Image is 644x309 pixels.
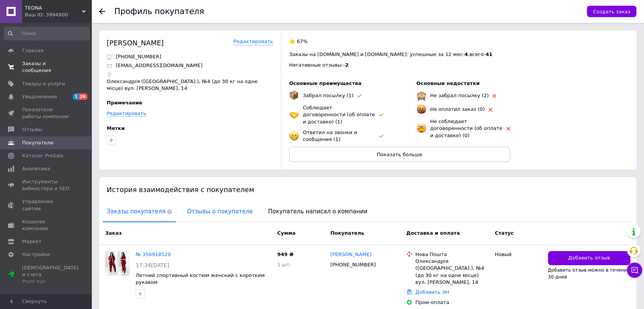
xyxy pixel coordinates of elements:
[277,262,291,267] span: 1 шт.
[136,262,169,268] span: 17:34[DATE]
[289,91,298,100] img: emoji
[379,134,383,138] img: rating-tag-type
[22,165,50,172] span: Аналитика
[105,251,130,275] a: Фото товару
[22,139,53,146] span: Покупатели
[22,126,42,133] span: Отзывы
[22,106,70,120] span: Показатели работы компании
[297,38,308,44] span: 67%
[357,94,362,98] img: rating-tag-type
[289,131,299,141] img: emoji
[289,80,362,86] span: Основные преимущества
[377,152,423,157] span: Показать больше
[415,251,489,258] div: Нова Пошта
[136,251,171,257] a: № 356918520
[22,60,70,74] span: Заказы и сообщения
[430,118,502,138] span: Не соблюдает договоренности (об оплате и доставке) (0)
[289,51,493,57] span: Заказы на [DOMAIN_NAME] и [DOMAIN_NAME]: успешные за 12 мес - , всего -
[99,8,105,14] div: Вернуться назад
[22,178,70,192] span: Инструменты вебмастера и SEO
[430,93,489,98] span: Не забрал посылку (2)
[289,62,345,68] span: Негативные отзывы: -
[22,218,70,232] span: Кошелек компании
[465,51,468,57] span: 4
[25,11,91,18] div: Ваш ID: 3994900
[430,106,485,112] span: Не оплатил заказ (0)
[106,251,129,275] img: Фото товару
[548,251,630,265] button: Добавить отзыв
[183,202,256,221] span: Отзывы о покупателе
[107,110,146,117] a: Редактировать
[330,230,364,236] span: Покупатель
[417,91,426,101] img: emoji
[264,202,371,221] span: Покупатель написал о компании
[22,278,78,285] div: Prom топ
[417,80,480,86] span: Основные недостатки
[22,80,65,87] span: Товары и услуги
[22,238,42,245] span: Маркет
[22,152,63,159] span: Каталог ProSale
[415,289,449,295] a: Добавить ЭН
[116,53,161,60] p: [PHONE_NUMBER]
[105,230,122,236] span: Заказ
[587,6,636,17] button: Создать заказ
[277,251,293,257] span: 949 ₴
[107,125,125,131] span: Метки
[4,27,90,40] input: Поиск
[406,230,460,236] span: Доставка и оплата
[415,258,489,286] div: Олександрія ([GEOGRAPHIC_DATA].), №4 (до 30 кг на одне місце) вул. [PERSON_NAME], 14
[107,100,142,106] span: Примечание
[116,62,202,69] p: [EMAIL_ADDRESS][DOMAIN_NAME]
[22,264,78,285] span: [DEMOGRAPHIC_DATA] и счета
[103,202,176,221] span: Заказы покупателя
[234,38,273,45] a: Редактировать
[303,130,357,142] span: Ответил на звонки и сообщения (1)
[548,267,630,280] span: Добавить отзыв можно в течение 30 дней
[495,230,514,236] span: Статус
[627,263,642,278] button: Чат с покупателем
[593,9,630,14] span: Создать заказ
[415,299,489,306] div: Пром-оплата
[489,108,492,112] img: rating-tag-type
[107,78,273,92] p: Олександрія ([GEOGRAPHIC_DATA].), №4 (до 30 кг на одне місце) вул. [PERSON_NAME], 14
[22,93,57,100] span: Уведомления
[289,110,299,120] img: emoji
[79,93,88,100] span: 26
[22,251,50,258] span: Настройки
[277,230,295,236] span: Сумма
[345,62,349,68] span: 2
[136,272,264,285] a: Летний спортивный костюм женский с коротким рукавом
[107,186,254,194] span: История взаимодействия с покупателем
[107,38,164,48] div: [PERSON_NAME]
[379,113,383,117] img: rating-tag-type
[417,104,426,114] img: emoji
[303,93,354,98] span: Забрал посылку (1)
[114,7,204,16] h1: Профиль покупателя
[73,93,79,100] span: 1
[568,255,610,262] span: Добавить отзыв
[485,51,492,57] span: 41
[25,5,82,11] span: ТEONA
[330,251,372,258] a: [PERSON_NAME]
[289,147,510,162] button: Показать больше
[22,47,43,54] span: Главная
[495,251,541,258] div: Новый
[506,127,510,131] img: rating-tag-type
[22,198,70,212] span: Управление сайтом
[417,123,426,133] img: emoji
[492,94,496,98] img: rating-tag-type
[329,260,377,270] div: [PHONE_NUMBER]
[303,105,375,124] span: Соблюдает договоренности (об оплате и доставке) (1)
